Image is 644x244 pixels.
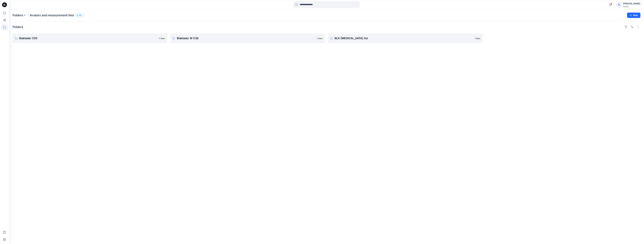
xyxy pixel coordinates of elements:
[19,36,157,40] p: Blaklader C50
[623,5,640,8] div: Guston
[13,13,23,17] a: Folders
[170,34,325,43] a: Blaklader W C381 item
[159,37,165,40] p: 1 item
[75,13,85,17] button: 12
[13,34,167,43] a: Blaklader C501 item
[328,34,483,43] a: BLK [MEDICAL_DATA] list1 item
[317,37,323,40] p: 1 item
[177,36,315,40] p: Blaklader W C38
[335,36,473,40] p: BLK [MEDICAL_DATA] list
[79,14,81,17] p: 12
[30,13,74,17] p: Avatars and measurement lists
[623,2,640,5] div: [PERSON_NAME]
[616,2,622,7] div: TL
[474,37,480,40] p: 1 item
[627,13,640,18] button: New
[13,25,23,29] h4: Folders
